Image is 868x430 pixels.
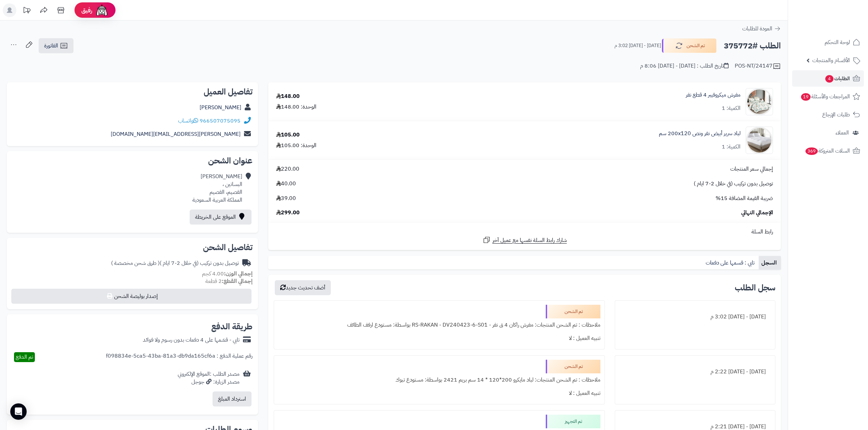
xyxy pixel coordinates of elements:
[619,365,771,378] div: [DATE] - [DATE] 2:22 م
[111,259,239,267] div: توصيل بدون تركيب (في خلال 2-7 ايام )
[222,277,253,285] strong: إجمالي القطع:
[12,88,253,96] h2: تفاصيل العميل
[276,180,296,188] span: 40.00
[825,38,850,47] span: لوحة التحكم
[275,280,331,295] button: أضف تحديث جديد
[746,88,773,115] img: 1729513994-110201010717110201010717-90x90.jpg
[805,146,850,156] span: السلات المتروكة
[792,143,864,159] a: السلات المتروكة369
[178,378,240,386] div: مصدر الزيارة: جوجل
[190,210,252,225] a: الموقع على الخريطة
[546,415,600,428] div: تم التجهيز
[202,270,253,278] small: 4.00 كجم
[792,106,864,123] a: طلبات الإرجاع
[111,259,160,267] span: ( طرق شحن مخصصة )
[276,142,316,149] div: الوحدة: 105.00
[276,195,296,202] span: 39.00
[11,289,252,304] button: إصدار بوليصة الشحن
[825,75,833,83] span: 4
[614,42,661,49] small: [DATE] - [DATE] 3:02 م
[662,39,717,53] button: تم الشحن
[178,117,198,125] a: واتساب
[224,270,253,278] strong: إجمالي الوزن:
[276,165,299,173] span: 220.00
[805,147,818,155] span: 369
[12,243,253,252] h2: تفاصيل الشحن
[492,236,567,244] span: شارك رابط السلة نفسها مع عميل آخر
[106,352,253,362] div: رقم عملية الدفع : f098834e-5ca5-43ba-81a3-db9da165cf6a
[686,91,741,99] a: مفرش ميكروفيبر 4 قطع نفر
[659,130,741,138] a: لباد سرير أبيض نفر ونص 200x120 سم
[741,209,773,217] span: الإجمالي النهائي
[12,157,253,165] h2: عنوان الشحن
[722,104,741,112] div: الكمية: 1
[81,6,92,14] span: رفيق
[200,103,241,112] a: [PERSON_NAME]
[722,143,741,151] div: الكمية: 1
[730,165,773,173] span: إجمالي سعر المنتجات
[278,332,600,345] div: تنبيه العميل : لا
[836,128,849,138] span: العملاء
[640,62,729,70] div: تاريخ الطلب : [DATE] - [DATE] 8:06 م
[276,131,300,139] div: 105.00
[18,3,35,19] a: تحديثات المنصة
[213,391,252,406] button: استرداد المبلغ
[546,360,600,373] div: تم الشحن
[278,318,600,332] div: ملاحظات : تم الشحن المنتجات: مفرش راكان 4 ق نفر - RS-RAKAN - DV240423-6-S01 بواسطة: مستودع ارفف ا...
[211,322,253,331] h2: طريقة الدفع
[735,62,781,70] div: POS-NT/24147
[143,336,240,344] div: تابي - قسّمها على 4 دفعات بدون رسوم ولا فوائد
[724,39,781,53] h2: الطلب #375772
[44,42,58,50] span: الفاتورة
[800,92,850,101] span: المراجعات والأسئلة
[276,103,316,111] div: الوحدة: 148.00
[271,228,778,236] div: رابط السلة
[735,284,775,292] h3: سجل الطلب
[619,310,771,324] div: [DATE] - [DATE] 3:02 م
[792,88,864,105] a: المراجعات والأسئلة19
[759,256,781,270] a: السجل
[812,56,850,65] span: الأقسام والمنتجات
[39,38,73,53] a: الفاتورة
[792,125,864,141] a: العملاء
[200,117,241,125] a: 966507075095
[10,403,27,420] div: Open Intercom Messenger
[16,353,33,361] span: تم الدفع
[801,93,811,101] span: 19
[742,25,772,33] span: العودة للطلبات
[95,3,109,17] img: ai-face.png
[792,70,864,87] a: الطلبات4
[792,34,864,51] a: لوحة التحكم
[483,236,567,244] a: شارك رابط السلة نفسها مع عميل آخر
[825,74,850,83] span: الطلبات
[822,110,850,119] span: طلبات الإرجاع
[276,92,300,100] div: 148.00
[192,173,242,204] div: [PERSON_NAME] البساتين ، القصيم، القصيم المملكة العربية السعودية
[276,209,300,217] span: 299.00
[716,195,773,202] span: ضريبة القيمة المضافة 15%
[278,387,600,400] div: تنبيه العميل : لا
[178,370,240,386] div: مصدر الطلب :الموقع الإلكتروني
[746,127,773,154] img: 1732186588-220107040010-90x90.jpg
[742,25,781,33] a: العودة للطلبات
[278,373,600,387] div: ملاحظات : تم الشحن المنتجات: لباد مايكرو 200*120 * 14 سم بريم 2421 بواسطة: مستودع تبوك
[703,256,759,270] a: تابي : قسمها على دفعات
[111,130,241,138] a: [PERSON_NAME][EMAIL_ADDRESS][DOMAIN_NAME]
[546,305,600,318] div: تم الشحن
[694,180,773,188] span: توصيل بدون تركيب (في خلال 2-7 ايام )
[205,277,253,285] small: 2 قطعة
